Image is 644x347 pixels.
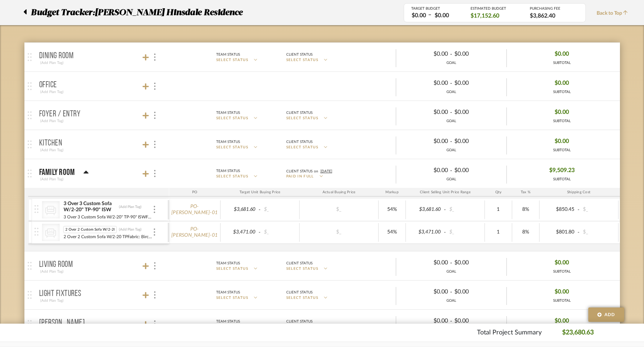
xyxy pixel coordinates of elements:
[588,307,624,322] button: Add
[406,188,485,196] div: Client Selling Unit Price Range
[443,229,447,236] span: -
[512,188,539,196] div: Tax %
[216,57,249,63] span: SELECT STATUS
[487,204,510,215] div: 1
[223,227,258,237] div: $3,471.00
[95,6,246,19] p: [PERSON_NAME] Hinsdale Residence
[154,170,156,177] img: 3dots-v.svg
[154,228,155,236] img: 3dots-v.svg
[396,60,506,66] div: GOAL
[286,116,319,121] span: SELECT STATUS
[555,107,569,118] span: $0.00
[452,78,500,89] div: $0.00
[154,54,156,61] img: 3dots-v.svg
[286,168,312,175] div: Client Status
[154,141,156,148] img: 3dots-v.svg
[24,159,620,188] mat-expansion-panel-header: Family Room(Add Plan Tag)Team StatusSELECT STATUSClient StatusonPaid In Full$0.00-$0.00GOAL$9,509...
[169,188,221,196] div: PO
[452,257,500,268] div: $0.00
[581,227,616,237] div: $_
[553,89,571,95] div: SUBTOTAL
[39,81,57,89] p: Office
[530,12,555,20] span: $3,862.40
[39,290,82,298] p: Light Fixtures
[28,140,32,148] img: grip.svg
[450,137,452,146] span: -
[24,251,620,280] mat-expansion-panel-header: Living Room(Add Plan Tag)Team StatusSELECT STATUSClient StatusSELECT STATUS$0.00-$0.00GOAL$0.00SU...
[576,229,581,236] span: -
[286,266,319,272] span: SELECT STATUS
[262,227,297,237] div: $_
[300,188,379,196] div: Actual Buying Price
[402,48,450,60] div: $0.00
[452,136,500,147] div: $0.00
[402,315,450,327] div: $0.00
[171,226,218,239] a: PO-[PERSON_NAME]-01
[553,60,571,66] div: SUBTOTAL
[216,116,249,121] span: SELECT STATUS
[216,145,249,150] span: SELECT STATUS
[576,206,581,213] span: -
[258,229,262,236] span: -
[487,227,510,237] div: 1
[223,204,258,215] div: $3,681.60
[514,227,537,237] div: 8%
[39,52,74,60] p: Dining Room
[39,147,65,153] div: (Add Plan Tag)
[452,165,500,176] div: $0.00
[396,298,506,304] div: GOAL
[286,145,319,150] span: SELECT STATUS
[452,315,500,327] div: $0.00
[63,213,153,221] div: 3 Over 3 Custom Sofa W/2-20" TP-90" ISWFabric: Birchbook Cream Toss Pillows: France Indigo
[379,188,406,196] div: Markup
[28,111,32,119] img: grip.svg
[216,139,240,145] div: Team Status
[24,281,620,309] mat-expansion-panel-header: Light Fixtures(Add Plan Tag)Team StatusSELECT STATUSClient StatusSELECT STATUS$0.00-$0.00GOAL$0.0...
[286,139,312,145] div: Client Status
[408,227,443,237] div: $3,471.00
[542,227,577,237] div: $801.80
[258,206,262,213] span: -
[553,269,571,274] div: SUBTOTAL
[28,262,32,270] img: grip.svg
[28,82,32,90] img: grip.svg
[286,295,319,301] span: SELECT STATUS
[450,166,452,175] span: -
[24,43,620,71] mat-expansion-panel-header: Dining Room(Add Plan Tag)Team StatusSELECT STATUSClient StatusSELECT STATUS$0.00-$0.00GOAL$0.00SU...
[314,170,318,173] span: on
[450,259,452,267] span: -
[450,288,452,296] span: -
[216,295,249,301] span: SELECT STATUS
[39,139,62,148] p: Kitchen
[530,6,578,11] div: PURCHASING FEE
[471,6,519,11] div: ESTIMATED BUDGET
[28,320,32,328] img: grip.svg
[39,60,65,66] div: (Add Plan Tag)
[411,6,460,11] div: TARGET BUDGET
[562,328,594,338] p: $23,680.63
[39,110,81,119] p: Foyer / Entry
[452,107,500,118] div: $0.00
[402,78,450,89] div: $0.00
[39,168,75,177] p: Family Room
[319,204,358,215] div: $_
[171,204,218,216] a: PO-[PERSON_NAME]-01
[34,228,38,236] img: vertical-grip.svg
[286,51,312,58] div: Client Status
[39,118,65,124] div: (Add Plan Tag)
[555,78,569,89] span: $0.00
[24,72,620,101] mat-expansion-panel-header: Office(Add Plan Tag)$0.00-$0.00GOAL$0.00SUBTOTAL
[39,260,73,269] p: Living Room
[553,148,571,153] div: SUBTOTAL
[63,200,117,213] div: 3 Over 3 Custom Sofa W/2-20" TP-90" ISW
[262,204,297,215] div: $_
[450,108,452,117] span: -
[396,89,506,95] div: GOAL
[402,107,450,118] div: $0.00
[216,266,249,272] span: SELECT STATUS
[154,291,156,299] img: 3dots-v.svg
[555,48,569,60] span: $0.00
[408,204,443,215] div: $3,681.60
[450,317,452,325] span: -
[396,119,506,124] div: GOAL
